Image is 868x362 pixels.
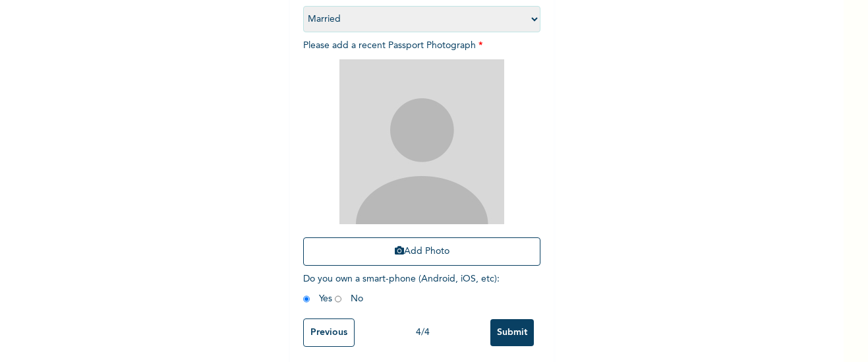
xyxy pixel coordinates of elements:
[303,237,540,266] button: Add Photo
[303,41,540,272] span: Please add a recent Passport Photograph
[303,274,500,303] span: Do you own a smart-phone (Android, iOS, etc) : Yes No
[490,319,534,346] input: Submit
[303,318,355,347] input: Previous
[339,59,504,224] img: Crop
[355,326,490,340] div: 4 / 4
